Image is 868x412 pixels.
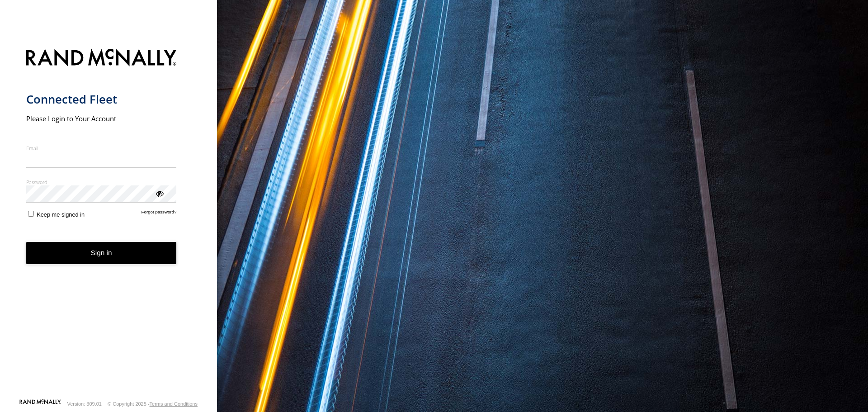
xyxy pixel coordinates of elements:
img: Rand McNally [26,47,177,70]
div: ViewPassword [155,189,164,198]
h1: Connected Fleet [26,92,177,107]
h2: Please Login to Your Account [26,114,177,123]
a: Visit our Website [19,399,61,408]
label: Email [26,145,177,152]
input: Keep me signed in [28,211,34,217]
form: main [26,43,191,398]
a: Terms and Conditions [150,401,198,407]
span: Keep me signed in [37,211,85,218]
div: Version: 309.01 [67,401,102,407]
div: © Copyright 2025 - [108,401,198,407]
button: Sign in [26,242,177,264]
a: Forgot password? [142,209,177,218]
label: Password [26,179,177,185]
